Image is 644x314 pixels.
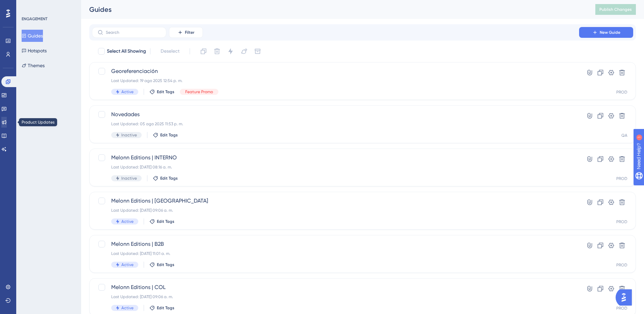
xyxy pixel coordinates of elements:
div: Last Updated: [DATE] 09:06 a. m. [111,208,560,213]
span: Edit Tags [160,132,178,138]
span: Active [121,89,134,95]
span: Active [121,219,134,224]
div: 1 [47,3,49,9]
span: Active [121,262,134,267]
button: Edit Tags [149,89,174,95]
div: PROD [616,219,627,225]
div: PROD [616,89,627,95]
span: Melonn Editions | [GEOGRAPHIC_DATA] [111,197,560,205]
div: Last Updated: [DATE] 08:16 a. m. [111,164,560,170]
span: Edit Tags [157,262,174,267]
span: Georeferenciación [111,67,560,75]
div: Last Updated: 05 ago 2025 11:53 p. m. [111,121,560,127]
button: Edit Tags [149,305,174,311]
span: Edit Tags [157,219,174,224]
span: Select All Showing [107,47,146,55]
input: Search [106,30,161,35]
button: Filter [169,27,203,38]
button: Guides [22,30,43,42]
button: Edit Tags [149,262,174,267]
div: ENGAGEMENT [22,16,47,22]
span: Need Help? [16,2,42,10]
span: Melonn Editions | B2B [111,240,560,248]
button: New Guide [579,27,633,38]
span: Melonn Editions | INTERNO [111,154,560,162]
span: Filter [185,30,194,35]
span: Feature Promo [185,89,213,95]
span: Inactive [121,132,137,138]
div: Last Updated: [DATE] 09:06 a. m. [111,294,560,299]
div: PROD [616,306,627,311]
button: Hotspots [22,45,47,57]
div: Last Updated: [DATE] 11:01 a. m. [111,251,560,256]
span: Edit Tags [157,305,174,311]
button: Edit Tags [153,176,178,181]
div: QA [621,133,627,138]
button: Edit Tags [149,219,174,224]
span: Novedades [111,110,560,119]
div: Last Updated: 19 ago 2025 12:54 p. m. [111,78,560,83]
span: Publish Changes [599,7,632,12]
span: Edit Tags [157,89,174,95]
button: Edit Tags [153,132,178,138]
button: Publish Changes [595,4,636,15]
iframe: UserGuiding AI Assistant Launcher [616,287,636,308]
div: Guides [89,5,578,14]
div: PROD [616,176,627,181]
div: PROD [616,262,627,268]
span: New Guide [600,30,620,35]
span: Melonn Editions | COL [111,283,560,291]
span: Inactive [121,176,137,181]
span: Active [121,305,134,311]
button: Deselect [154,45,186,57]
span: Edit Tags [160,176,178,181]
span: Deselect [161,47,180,55]
button: Themes [22,59,45,72]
